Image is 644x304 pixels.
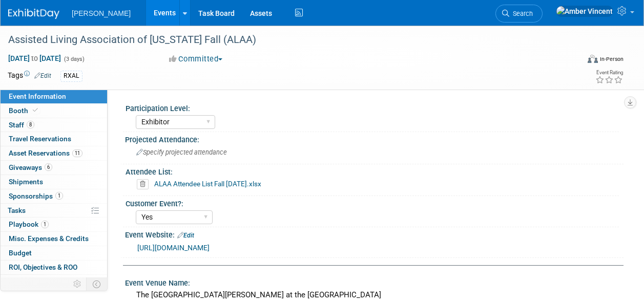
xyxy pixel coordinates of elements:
div: Event Venue Name: [125,275,624,288]
a: Edit [177,232,194,239]
span: Playbook [9,220,49,228]
a: Budget [1,246,107,260]
span: 6 [45,163,52,171]
div: Participation Level: [126,101,619,114]
span: Attachments [9,277,60,286]
div: Event Rating [595,70,623,75]
span: 1 [55,192,63,200]
img: ExhibitDay [8,9,59,19]
img: Format-Inperson.png [588,55,598,63]
span: Budget [9,249,32,257]
div: In-Person [599,55,624,63]
span: Event Information [9,92,66,100]
button: Committed [165,54,226,64]
span: 3 [52,277,60,285]
img: Amber Vincent [556,6,613,17]
a: Misc. Expenses & Credits [1,232,107,246]
div: Assisted Living Association of [US_STATE] Fall (ALAA) [5,31,571,49]
a: Booth [1,104,107,118]
div: The [GEOGRAPHIC_DATA][PERSON_NAME] at the [GEOGRAPHIC_DATA] [133,287,616,303]
a: Shipments [1,175,107,189]
span: Tasks [8,206,26,214]
a: Staff8 [1,118,107,132]
span: Travel Reservations [9,135,71,143]
span: Misc. Expenses & Credits [9,234,89,243]
a: Event Information [1,90,107,103]
a: ALAA Attendee List Fall [DATE].xlsx [154,180,261,188]
a: Sponsorships1 [1,189,107,203]
a: [URL][DOMAIN_NAME] [137,244,210,252]
span: Asset Reservations [9,149,82,157]
span: Sponsorships [9,192,63,200]
span: ROI, Objectives & ROO [9,263,77,271]
span: Staff [9,121,34,129]
td: Personalize Event Tab Strip [69,277,87,291]
a: Giveaways6 [1,161,107,175]
td: Tags [8,70,51,82]
span: Specify projected attendance [136,148,227,156]
span: (3 days) [63,56,85,62]
span: [PERSON_NAME] [72,9,131,17]
span: Shipments [9,178,43,186]
a: Attachments3 [1,275,107,289]
a: Playbook1 [1,218,107,231]
div: Attendee List: [126,164,619,177]
a: ROI, Objectives & ROO [1,260,107,274]
span: [DATE] [DATE] [8,54,61,63]
span: 8 [27,121,34,128]
a: Tasks [1,204,107,218]
td: Toggle Event Tabs [87,277,108,291]
a: Asset Reservations11 [1,146,107,160]
span: to [30,54,39,62]
div: Event Format [534,53,624,69]
div: RXAL [60,71,82,81]
div: Customer Event?: [126,196,619,209]
span: Search [509,10,533,17]
span: Booth [9,106,40,115]
div: Projected Attendance: [125,132,624,145]
div: Event Website: [125,227,624,241]
a: Travel Reservations [1,132,107,146]
a: Edit [34,72,51,79]
span: 11 [72,149,82,157]
span: Giveaways [9,163,52,171]
span: 1 [41,221,49,228]
i: Booth reservation complete [33,107,38,113]
a: Search [495,5,543,23]
a: Delete attachment? [137,181,153,188]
